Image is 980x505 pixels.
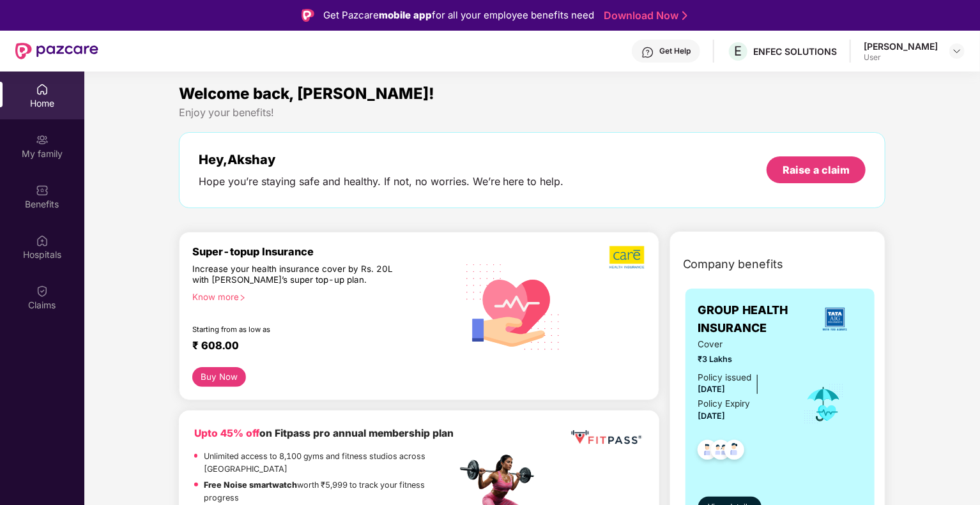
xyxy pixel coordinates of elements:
[192,245,457,258] div: Super-topup Insurance
[698,338,786,351] span: Cover
[698,397,751,411] div: Policy Expiry
[36,133,49,146] img: svg+xml;base64,PHN2ZyB3aWR0aD0iMjAiIGhlaWdodD0iMjAiIHZpZXdCb3g9IjAgMCAyMCAyMCIgZmlsbD0ibm9uZSIgeG...
[323,8,594,23] div: Get Pazcare for all your employee benefits need
[239,294,246,301] span: right
[735,43,742,59] span: E
[698,384,726,394] span: [DATE]
[194,427,454,439] b: on Fitpass pro annual membership plan
[36,285,49,298] img: svg+xml;base64,PHN2ZyBpZD0iQ2xhaW0iIHhtbG5zPSJodHRwOi8vd3d3LnczLm9yZy8yMDAwL3N2ZyIgd2lkdGg9IjIwIi...
[204,479,457,504] p: worth ₹5,999 to track your fitness progress
[204,480,298,490] strong: Free Noise smartwatch
[692,436,723,467] img: svg+xml;base64,PHN2ZyB4bWxucz0iaHR0cDovL3d3dy53My5vcmcvMjAwMC9zdmciIHdpZHRoPSI0OC45NDMiIGhlaWdodD...
[818,302,852,336] img: insurerLogo
[179,84,434,103] span: Welcome back, [PERSON_NAME]!
[783,163,850,177] div: Raise a claim
[179,106,886,119] div: Enjoy your benefits!
[36,83,49,96] img: svg+xml;base64,PHN2ZyBpZD0iSG9tZSIgeG1sbnM9Imh0dHA6Ly93d3cudzMub3JnLzIwMDAvc3ZnIiB3aWR0aD0iMjAiIG...
[698,301,808,338] span: GROUP HEALTH INSURANCE
[698,371,752,384] div: Policy issued
[705,436,737,467] img: svg+xml;base64,PHN2ZyB4bWxucz0iaHR0cDovL3d3dy53My5vcmcvMjAwMC9zdmciIHdpZHRoPSI0OC45MTUiIGhlaWdodD...
[204,450,457,476] p: Unlimited access to 8,100 gyms and fitness studios across [GEOGRAPHIC_DATA]
[698,353,786,366] span: ₹3 Lakhs
[683,255,784,273] span: Company benefits
[36,184,49,197] img: svg+xml;base64,PHN2ZyBpZD0iQmVuZWZpdHMiIHhtbG5zPSJodHRwOi8vd3d3LnczLm9yZy8yMDAwL3N2ZyIgd2lkdGg9Ij...
[192,264,402,287] div: Increase your health insurance cover by Rs. 20L with [PERSON_NAME]’s super top-up plan.
[698,411,726,421] span: [DATE]
[192,339,444,354] div: ₹ 608.00
[457,248,570,364] img: svg+xml;base64,PHN2ZyB4bWxucz0iaHR0cDovL3d3dy53My5vcmcvMjAwMC9zdmciIHhtbG5zOnhsaW5rPSJodHRwOi8vd3...
[659,46,691,56] div: Get Help
[199,152,564,167] div: Hey, Akshay
[682,9,687,22] img: Stroke
[192,325,402,334] div: Starting from as low as
[194,427,259,439] b: Upto 45% off
[36,234,49,247] img: svg+xml;base64,PHN2ZyBpZD0iSG9zcGl0YWxzIiB4bWxucz0iaHR0cDovL3d3dy53My5vcmcvMjAwMC9zdmciIHdpZHRoPS...
[864,52,938,63] div: User
[803,383,845,425] img: icon
[199,175,564,188] div: Hope you’re staying safe and healthy. If not, no worries. We’re here to help.
[719,436,750,467] img: svg+xml;base64,PHN2ZyB4bWxucz0iaHR0cDovL3d3dy53My5vcmcvMjAwMC9zdmciIHdpZHRoPSI0OC45NDMiIGhlaWdodD...
[192,367,247,387] button: Buy Now
[15,43,98,59] img: New Pazcare Logo
[864,40,938,52] div: [PERSON_NAME]
[609,245,646,269] img: b5dec4f62d2307b9de63beb79f102df3.png
[753,45,837,57] div: ENFEC SOLUTIONS
[604,9,684,22] a: Download Now
[302,9,314,22] img: Logo
[952,46,962,56] img: svg+xml;base64,PHN2ZyBpZD0iRHJvcGRvd24tMzJ4MzIiIHhtbG5zPSJodHRwOi8vd3d3LnczLm9yZy8yMDAwL3N2ZyIgd2...
[379,9,432,21] strong: mobile app
[192,292,449,301] div: Know more
[641,46,654,59] img: svg+xml;base64,PHN2ZyBpZD0iSGVscC0zMngzMiIgeG1sbnM9Imh0dHA6Ly93d3cudzMub3JnLzIwMDAvc3ZnIiB3aWR0aD...
[569,426,643,449] img: fppp.png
